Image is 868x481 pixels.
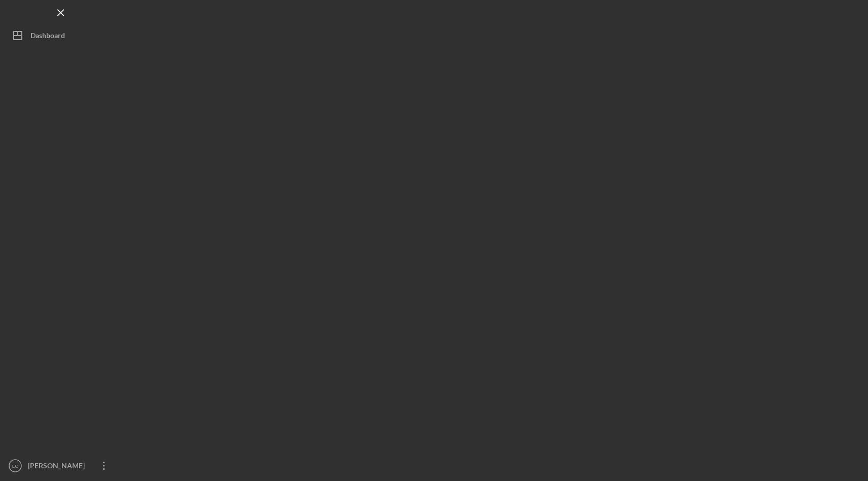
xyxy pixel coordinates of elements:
[12,463,18,469] text: LC
[5,25,117,46] button: Dashboard
[5,456,117,476] button: LC[PERSON_NAME]
[25,456,91,478] div: [PERSON_NAME]
[30,25,65,48] div: Dashboard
